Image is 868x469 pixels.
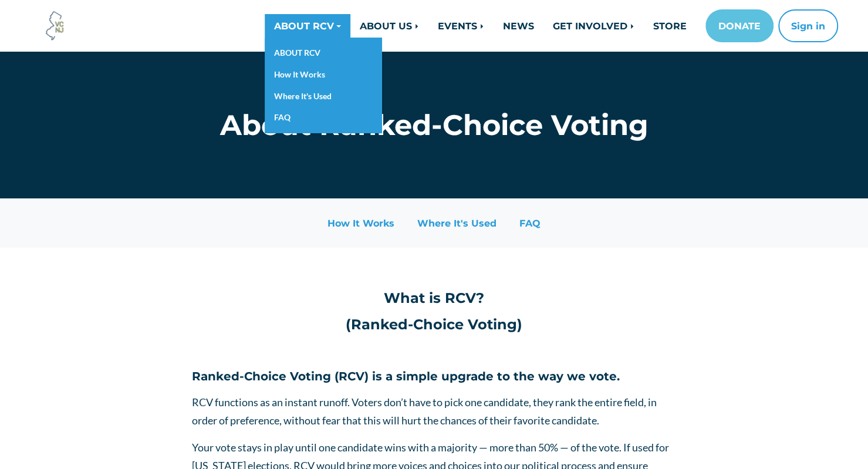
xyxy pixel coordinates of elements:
[317,212,405,234] a: How It Works
[39,10,71,42] img: Voter Choice NJ
[407,212,507,234] a: Where It's Used
[265,64,382,86] a: How It Works
[778,9,838,42] button: Sign in or sign up
[265,38,382,133] div: ABOUT RCV
[265,86,382,107] a: Where It's Used
[346,316,522,333] strong: (Ranked-Choice Voting)
[428,14,494,38] a: EVENTS
[350,14,428,38] a: ABOUT US
[192,108,676,142] h1: About Ranked-Choice Voting
[509,212,551,234] a: FAQ
[494,14,543,38] a: NEWS
[644,14,696,38] a: STORE
[265,42,382,64] a: ABOUT RCV
[384,289,484,306] strong: What is RCV?
[265,107,382,129] a: FAQ
[192,369,620,383] strong: Ranked-Choice Voting (RCV) is a simple upgrade to the way we vote.
[705,9,774,42] a: DONATE
[265,14,350,38] a: ABOUT RCV
[543,14,644,38] a: GET INVOLVED
[192,396,657,427] span: RCV functions as an instant runoff. Voters don’t have to pick one candidate, they rank the entire...
[183,9,838,42] nav: Main navigation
